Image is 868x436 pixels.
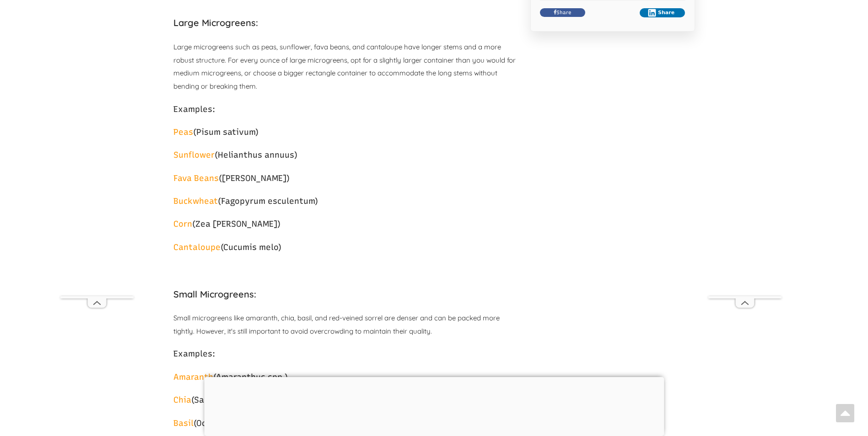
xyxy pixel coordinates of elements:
strong: Large Microgreens: [173,17,258,28]
a: Cantaloupe [173,242,221,252]
a: Peas [173,127,193,137]
span: Large microgreens such as peas, sunflower, fava beans, and cantaloupe have longer stems and a mor... [173,43,516,90]
p: (Cucumis melo) [173,241,517,254]
p: (Ocimum basilicum) [173,417,517,430]
a: Buckwheat [173,196,218,206]
a: Amaranth [173,372,213,382]
p: (Pisum sativum) [173,126,517,139]
p: (Salvia hispanica) [173,393,517,407]
p: (Zea [PERSON_NAME]) [173,218,517,231]
a: Basil [173,418,194,428]
a: Sunflower [173,150,215,160]
p: Examples: [173,347,517,361]
p: (Amaranthus spp.) [173,371,517,384]
a: Share [540,8,585,17]
p: (Helianthus annuus) [173,149,517,162]
iframe: Advertisement [708,22,782,296]
p: (Fagopyrum esculentum) [173,195,517,208]
a: Corn [173,219,192,229]
iframe: X Post Button [590,8,635,17]
a: Fava Beans [173,173,219,183]
p: Examples: [173,103,517,116]
a: Chia [173,395,191,405]
iframe: Advertisement [60,22,134,296]
span: Small microgreens like amaranth, chia, basil, and red-veined sorrel are denser and can be packed ... [173,314,500,335]
strong: Small Microgreens: [173,288,256,300]
iframe: Advertisement [204,377,664,434]
p: ([PERSON_NAME]) [173,172,517,185]
button: Share [640,8,685,17]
